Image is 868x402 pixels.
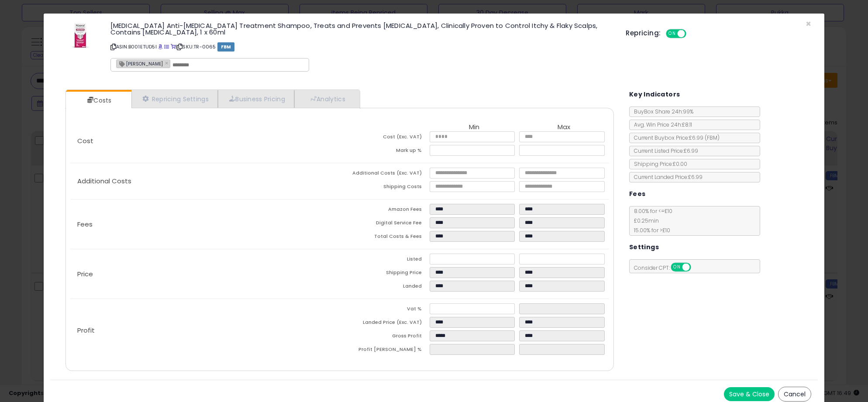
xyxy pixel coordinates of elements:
a: Repricing Settings [131,90,218,108]
span: Current Buybox Price: [630,134,720,141]
p: Cost [70,137,340,144]
td: Shipping Price [340,267,430,281]
td: Landed Price (Exc. VAT) [340,317,430,330]
td: Cost (Exc. VAT) [340,131,430,145]
p: Fees [70,221,340,228]
td: Additional Costs (Exc. VAT) [340,168,430,181]
td: Digital Service Fee [340,217,430,231]
span: OFF [689,264,703,271]
span: ON [667,30,678,38]
span: £6.99 [689,134,720,141]
th: Min [430,124,520,131]
td: Mark up % [340,145,430,158]
a: Costs [66,92,131,109]
p: Additional Costs [70,178,340,185]
span: 15.00 % for > £10 [630,227,670,234]
span: BuyBox Share 24h: 99% [630,108,693,115]
p: Profit [70,327,340,334]
td: Landed [340,281,430,294]
button: Cancel [778,387,811,402]
img: 4127kheF5RL._SL60_.jpg [67,22,93,48]
span: OFF [685,30,699,38]
a: All offer listings [164,43,169,50]
button: Save & Close [724,387,775,401]
span: £0.25 min [630,217,659,224]
a: BuyBox page [158,43,163,50]
h5: Key Indicators [629,89,680,100]
a: Business Pricing [218,90,294,108]
td: Amazon Fees [340,204,430,217]
h5: Repricing: [626,30,661,37]
td: Gross Profit [340,330,430,344]
span: Shipping Price: £0.00 [630,160,687,168]
td: Vat % [340,303,430,317]
span: ( FBM ) [705,134,720,141]
span: 8.00 % for <= £10 [630,207,672,234]
p: ASIN: B001ETUD5I | SKU: TR-0065 [110,40,613,54]
span: [PERSON_NAME] [117,60,163,67]
span: ON [672,264,682,271]
span: Current Landed Price: £6.99 [630,173,703,181]
td: Listed [340,254,430,267]
th: Max [519,124,609,131]
span: Consider CPT: [630,264,703,271]
h5: Fees [629,189,646,199]
a: Analytics [294,90,359,108]
span: × [806,17,811,30]
span: Avg. Win Price 24h: £8.11 [630,121,692,128]
td: Shipping Costs [340,181,430,195]
h5: Settings [629,242,659,253]
td: Profit [PERSON_NAME] % [340,344,430,357]
span: FBM [217,42,235,52]
h3: [MEDICAL_DATA] Anti-[MEDICAL_DATA] Treatment Shampoo, Treats and Prevents [MEDICAL_DATA], Clinica... [110,22,613,35]
p: Price [70,271,340,278]
a: × [165,59,170,67]
a: Your listing only [171,43,176,50]
span: Current Listed Price: £6.99 [630,147,698,155]
td: Total Costs & Fees [340,231,430,244]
